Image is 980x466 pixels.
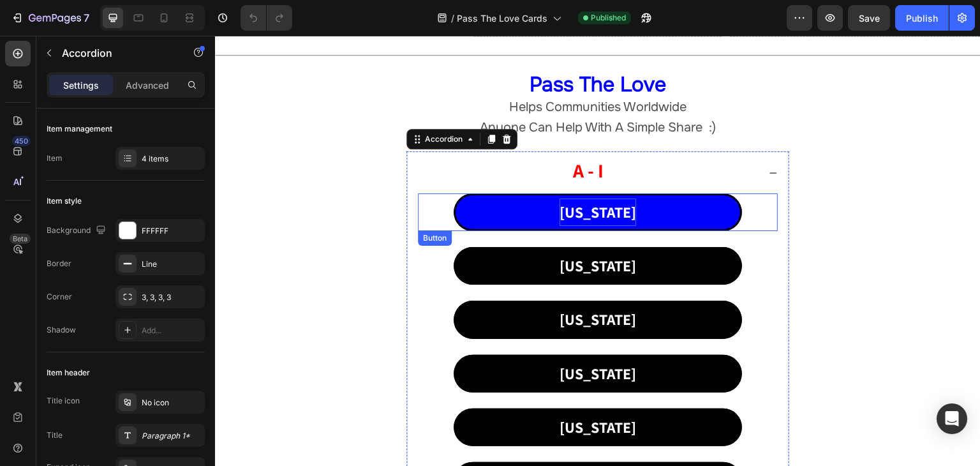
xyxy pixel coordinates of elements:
button: Save [848,5,890,31]
a: [US_STATE] [239,426,526,464]
div: Shadow [47,324,76,336]
span: Pass The Love Cards [457,11,547,25]
span: Save [859,13,880,24]
a: [US_STATE] [239,158,526,195]
p: [US_STATE] [345,378,421,405]
a: [US_STATE] [239,319,526,357]
div: 450 [12,136,31,146]
div: Add... [142,325,202,336]
p: [US_STATE] [345,163,421,190]
iframe: Design area [215,36,980,466]
div: Undo/Redo [241,5,292,31]
div: Accordion [207,98,250,109]
div: 3, 3, 3, 3 [142,292,202,303]
a: [US_STATE] [239,211,526,249]
strong: Pass The Love [315,36,451,62]
span: Anyone Can Help With A Simple Share :) [265,84,501,100]
span: / [451,11,454,25]
div: Open Intercom Messenger [937,403,967,434]
div: Border [47,258,71,269]
div: Button [205,197,234,208]
div: 4 items [142,153,202,165]
p: [US_STATE] [345,270,421,297]
div: Paragraph 1* [142,430,202,442]
p: 7 [84,10,89,26]
div: Title [47,430,63,441]
a: [US_STATE] [239,373,526,410]
p: Advanced [126,79,169,92]
span: Published [591,12,626,24]
p: [US_STATE] [345,324,421,352]
button: Publish [895,5,949,31]
div: No icon [142,397,202,409]
button: 7 [5,5,95,31]
div: Line [142,259,202,270]
span: Helps Communities Worldwide [294,63,471,79]
div: FFFFFF [142,225,202,237]
p: Settings [63,79,99,92]
p: [US_STATE] [345,216,421,244]
div: Item header [47,367,90,379]
div: Background [47,222,108,239]
div: Item [47,153,63,164]
div: Title icon [47,395,80,407]
div: Corner [47,291,72,303]
div: Beta [10,234,31,244]
div: Item style [47,195,82,207]
p: Accordion [62,45,170,61]
a: [US_STATE] [239,265,526,303]
div: Item management [47,123,112,135]
strong: A - I [358,122,389,147]
div: Publish [906,11,938,25]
